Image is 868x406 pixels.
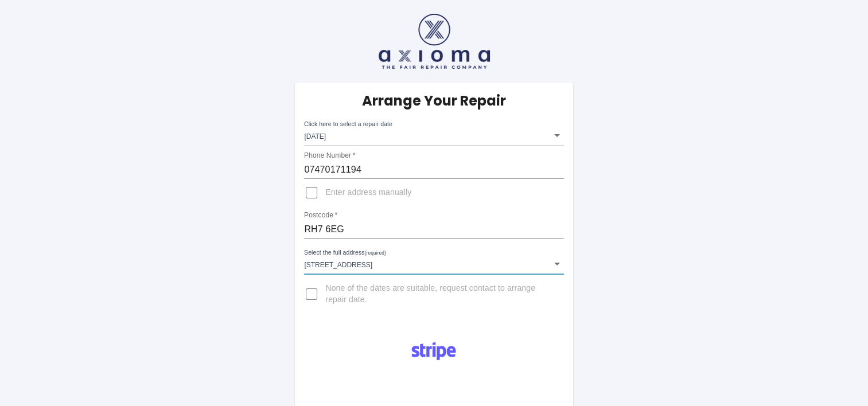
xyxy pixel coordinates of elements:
div: [STREET_ADDRESS] [304,253,563,274]
img: Logo [405,338,462,365]
label: Postcode [304,210,337,220]
label: Select the full address [304,248,386,257]
label: Phone Number [304,151,355,161]
img: axioma [379,14,490,69]
label: Click here to select a repair date [304,120,392,128]
small: (required) [365,251,386,256]
span: None of the dates are suitable, request contact to arrange repair date. [325,283,554,306]
div: [DATE] [304,125,563,146]
h5: Arrange Your Repair [362,92,506,110]
span: Enter address manually [325,187,411,198]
